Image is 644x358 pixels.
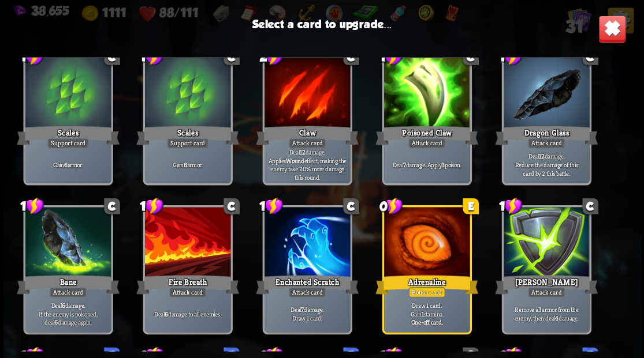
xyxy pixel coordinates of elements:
[463,49,479,65] div: C
[256,273,359,296] div: Enchanted Scratch
[166,138,208,148] div: Support card
[582,198,598,214] div: C
[27,301,109,326] p: Deal damage. If the enemy is poisoned, deal damage again.
[301,305,304,314] b: 7
[288,138,326,148] div: Attack card
[136,273,239,296] div: Fire Breath
[27,160,109,169] p: Gain armor.
[538,152,544,160] b: 12
[505,305,587,322] p: Remove all armor from the enemy, then deal damage.
[286,156,304,165] b: Wound
[140,48,163,66] div: 1
[104,198,120,214] div: C
[136,124,239,147] div: Scales
[375,124,478,147] div: Poisoned Claw
[147,160,228,169] p: Gain armor.
[54,318,58,326] b: 6
[20,197,44,215] div: 1
[104,49,120,65] div: C
[64,160,68,169] b: 6
[224,198,240,214] div: C
[379,48,403,66] div: 1
[256,124,359,147] div: Claw
[140,197,163,215] div: 1
[266,305,348,322] p: Deal damage. Draw 1 card.
[224,49,240,65] div: C
[403,160,405,169] b: 7
[527,287,565,297] div: Attack card
[147,310,228,318] p: Deal damage to all enemies.
[498,48,522,66] div: 1
[49,287,87,297] div: Attack card
[411,318,442,326] b: One-off card.
[582,49,598,65] div: C
[17,124,120,147] div: Scales
[343,49,359,65] div: C
[598,15,626,43] img: Close_Button.png
[20,48,44,66] div: 1
[375,273,478,296] div: Adrenaline
[343,198,359,214] div: C
[441,160,445,169] b: 3
[259,48,283,66] div: 2
[527,138,565,148] div: Attack card
[495,124,598,147] div: Dragon Glass
[498,197,522,215] div: 1
[379,197,403,215] div: 0
[165,310,168,318] b: 6
[184,160,187,169] b: 6
[408,287,445,297] div: Potion card
[47,138,88,148] div: Support card
[61,301,65,310] b: 6
[17,273,120,296] div: Bane
[408,138,445,148] div: Attack card
[555,314,559,322] b: 4
[266,148,348,182] p: Deal damage. Applies effect, making the enemy take 20% more damage this round.
[386,160,467,169] p: Deal damage. Apply poison.
[505,152,587,177] p: Deal damage. Reduce the damage of this card by 2 this battle.
[299,148,304,156] b: 12
[495,273,598,296] div: [PERSON_NAME]
[288,287,326,297] div: Attack card
[463,198,479,214] div: E
[259,197,283,215] div: 1
[386,301,467,318] p: Draw 1 card. Gain stamina.
[421,310,423,318] b: 1
[252,17,392,30] h3: Select a card to upgrade...
[169,287,206,297] div: Attack card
